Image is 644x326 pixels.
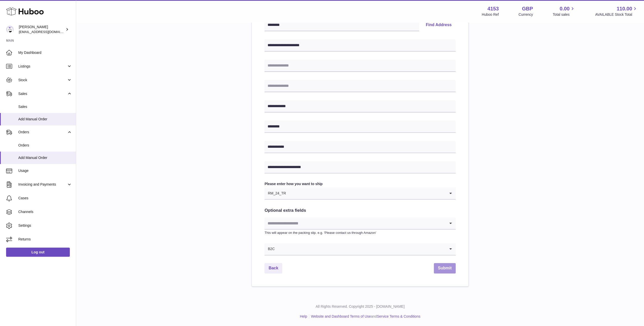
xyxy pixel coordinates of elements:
[553,5,575,17] a: 0.00 Total sales
[18,64,67,69] span: Listings
[434,263,456,273] button: Submit
[482,12,499,17] div: Huboo Ref
[18,209,72,214] span: Channels
[265,208,456,214] h2: Optional extra fields
[595,12,638,17] span: AVAILABLE Stock Total
[377,314,420,318] a: Service Terms & Conditions
[553,12,575,17] span: Total sales
[595,5,638,17] a: 110.00 AVAILABLE Stock Total
[617,5,632,12] span: 110.00
[6,26,14,33] img: sales@kasefilters.com
[19,25,64,34] div: [PERSON_NAME]
[265,243,275,255] span: B2C
[560,5,570,12] span: 0.00
[275,243,445,255] input: Search for option
[265,231,456,235] p: This will appear on the packing slip. e.g. 'Please contact us through Amazon'
[300,314,307,318] a: Help
[522,5,533,12] strong: GBP
[18,91,67,96] span: Sales
[18,237,72,242] span: Returns
[309,314,420,319] li: and
[311,314,371,318] a: Website and Dashboard Terms of Use
[18,143,72,148] span: Orders
[265,217,456,230] div: Search for option
[18,223,72,228] span: Settings
[6,248,70,257] a: Log out
[265,263,282,273] a: Back
[18,117,72,122] span: Add Manual Order
[19,30,75,34] span: [EMAIL_ADDRESS][DOMAIN_NAME]
[487,5,499,12] strong: 4153
[18,50,72,55] span: My Dashboard
[18,182,67,187] span: Invoicing and Payments
[519,12,533,17] div: Currency
[265,187,456,200] div: Search for option
[422,19,456,31] button: Find Address
[265,187,286,199] span: RM_24_TR
[265,243,456,255] div: Search for option
[265,182,456,186] label: Please enter how you want to ship
[18,104,72,109] span: Sales
[18,78,67,83] span: Stock
[18,196,72,201] span: Cases
[265,217,445,229] input: Search for option
[80,304,640,309] p: All Rights Reserved. Copyright 2025 - [DOMAIN_NAME]
[286,187,445,199] input: Search for option
[18,130,67,135] span: Orders
[18,168,72,173] span: Usage
[18,155,72,160] span: Add Manual Order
